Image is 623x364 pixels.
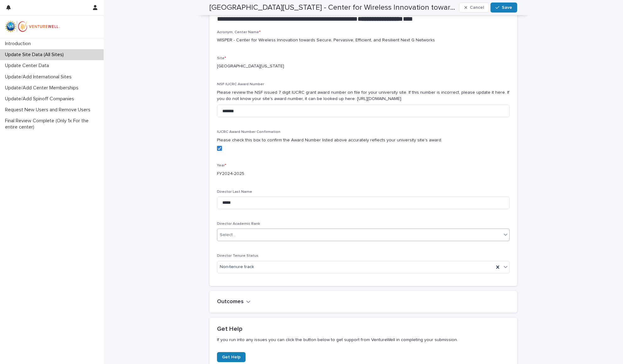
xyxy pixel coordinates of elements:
[217,352,246,362] a: Get Help
[3,52,69,58] p: Update Site Data (All Sites)
[217,89,510,103] p: Please review the NSF issued 7 digit IUCRC grant award number on file for your university site. I...
[217,164,226,167] span: Year
[3,107,95,113] p: Request New Users and Remove Users
[3,118,104,130] p: Final Review Complete (Only 1x For the entire center)
[217,222,260,226] span: Director Academic Rank
[3,85,84,91] p: Update/Add Center Memberships
[3,63,54,69] p: Update Center Data
[502,5,512,10] span: Save
[217,298,244,305] h2: Outcomes
[217,337,510,343] p: If you run into any issues you can click the button below to get support from VentureWell in comp...
[222,355,241,359] span: Get Help
[3,96,79,102] p: Update/Add Spinoff Companies
[3,74,77,80] p: Update/Add International Sites
[217,30,261,34] span: Acronym, Center Name
[217,254,258,258] span: Director Tenure Status
[217,130,280,134] span: IUCRC Award Number Confirmation
[217,298,251,305] button: Outcomes
[217,63,510,70] p: [GEOGRAPHIC_DATA][US_STATE]
[490,3,517,13] button: Save
[209,3,457,12] h2: University of Arizona - Center for Wireless Innovation towards Secure, Pervasive, Efficient, and ...
[217,82,264,86] span: NSF IUCRC Award Number
[217,171,510,177] p: FY2024-2025
[217,325,510,333] h2: Get Help
[459,3,489,13] button: Cancel
[217,56,226,60] span: Site
[217,190,252,194] span: Director Last Name
[3,41,36,47] p: Introduction
[470,5,484,10] span: Cancel
[217,37,510,44] p: WISPER - Center for Wireless Innovation towards Secure, Pervasive, Efficient, and Resilient Next ...
[5,20,60,33] img: mWhVGmOKROS2pZaMU8FQ
[220,232,236,238] div: Select...
[217,137,510,144] p: Please check this box to confirm the Award Number listed above accurately reflects your universit...
[220,264,254,270] span: Non-tenure track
